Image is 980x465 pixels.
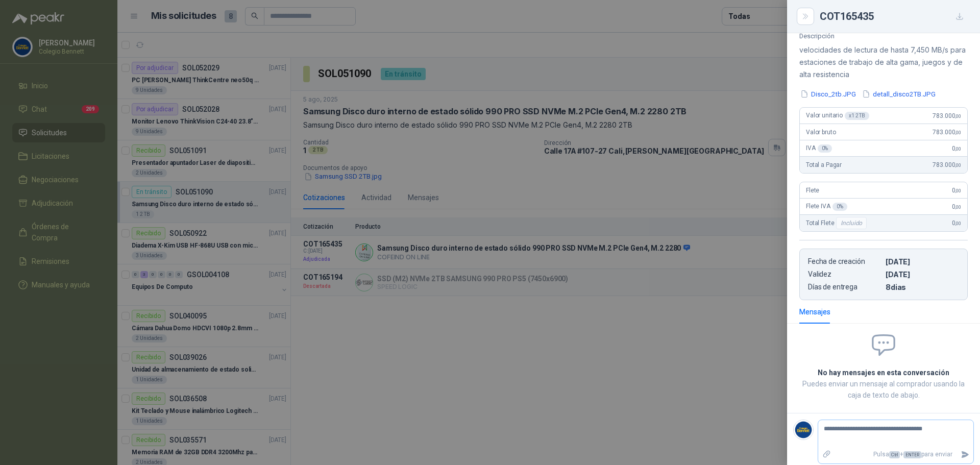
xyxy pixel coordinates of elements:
[799,32,968,40] p: Descripción
[799,89,857,100] button: Disco_2tb.JPG
[806,129,836,136] span: Valor bruto
[806,203,847,211] span: Flete IVA
[957,446,973,463] button: Enviar
[818,446,836,463] label: Adjuntar archivos
[799,10,812,22] button: Close
[861,89,937,100] button: detall_disco2TB.JPG
[806,144,832,153] span: IVA
[799,306,830,317] div: Mensajes
[955,188,961,193] span: ,00
[955,146,961,152] span: ,00
[933,129,961,136] span: 783.000
[952,203,961,210] span: 0
[886,283,959,291] p: 8 dias
[955,221,961,226] span: ,00
[836,217,867,229] div: Incluido
[952,187,961,194] span: 0
[886,270,959,279] p: [DATE]
[808,270,881,279] p: Validez
[820,8,968,25] div: COT165435
[933,161,961,168] span: 783.000
[794,420,813,439] img: Company Logo
[799,378,968,401] p: Puedes enviar un mensaje al comprador usando la caja de texto de abajo.
[799,44,968,81] p: velocidades de lectura de hasta 7,450 MB/s para estaciones de trabajo de alta gama, juegos y de a...
[806,217,869,229] span: Total Flete
[955,130,961,135] span: ,00
[933,112,961,119] span: 783.000
[889,451,900,458] span: Ctrl
[836,446,957,463] p: Pulsa + para enviar
[952,145,961,152] span: 0
[952,219,961,227] span: 0
[955,204,961,210] span: ,00
[903,451,921,458] span: ENTER
[808,283,881,291] p: Días de entrega
[818,144,832,153] div: 0 %
[808,257,881,266] p: Fecha de creación
[832,203,847,211] div: 0 %
[806,187,819,194] span: Flete
[886,257,959,266] p: [DATE]
[955,162,961,168] span: ,00
[806,161,842,168] span: Total a Pagar
[799,367,968,378] h2: No hay mensajes en esta conversación
[955,113,961,119] span: ,00
[845,112,869,120] div: x 1 2 TB
[806,112,869,120] span: Valor unitario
